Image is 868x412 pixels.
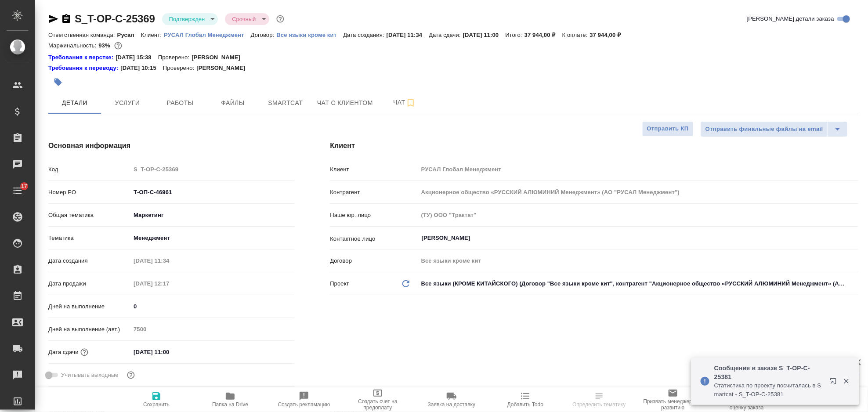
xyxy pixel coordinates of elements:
a: Все языки кроме кит [276,31,343,38]
input: ✎ Введи что-нибудь [130,346,207,358]
p: Номер PO [48,188,130,197]
p: Контрагент [330,188,418,197]
p: Ответственная команда: [48,32,117,38]
button: Закрыть [837,377,855,385]
input: Пустое поле [130,163,295,176]
button: Папка на Drive [193,387,267,412]
input: ✎ Введи что-нибудь [130,300,295,313]
p: Дата сдачи: [429,32,463,38]
p: Проверено: [163,64,197,72]
p: Код [48,165,130,174]
p: Договор: [251,32,277,38]
p: К оплате: [562,32,590,38]
p: Итого: [505,32,524,38]
button: Выбери, если сб и вс нужно считать рабочими днями для выполнения заказа. [125,369,137,381]
button: 2312.00 RUB; [112,40,124,51]
p: Общая тематика [48,211,130,220]
span: Чат [383,97,426,108]
p: Дней на выполнение (авт.) [48,325,130,334]
span: Создать рекламацию [278,401,330,408]
input: Пустое поле [418,254,858,267]
p: Маржинальность: [48,42,98,49]
button: Если добавить услуги и заполнить их объемом, то дата рассчитается автоматически [79,347,90,358]
p: [DATE] 11:34 [387,32,429,38]
p: Клиент [330,165,418,174]
a: РУСАЛ Глобал Менеджмент [164,31,251,38]
button: Призвать менеджера по развитию [636,387,710,412]
span: Призвать менеджера по развитию [641,398,705,411]
p: [DATE] 10:15 [120,64,163,72]
input: Пустое поле [418,186,858,199]
p: Проверено: [158,53,192,62]
span: Smartcat [264,98,307,108]
p: Дата сдачи [48,348,79,357]
p: Русал [117,32,141,38]
p: 37 944,00 ₽ [524,32,562,38]
p: [PERSON_NAME] [192,53,247,62]
span: Добавить Todo [507,401,543,408]
div: Нажми, чтобы открыть папку с инструкцией [48,53,116,62]
button: Скопировать ссылку для ЯМессенджера [48,14,59,24]
p: Клиент: [141,32,164,38]
input: Пустое поле [418,163,858,176]
p: Дата создания: [343,32,386,38]
input: ✎ Введи что-нибудь [130,186,295,199]
a: Требования к переводу: [48,64,120,72]
button: Создать счет на предоплату [341,387,415,412]
button: Определить тематику [562,387,636,412]
p: Дата продажи [48,279,130,288]
div: Все языки (КРОМЕ КИТАЙСКОГО) (Договор "Все языки кроме кит", контрагент "Акционерное общество «РУ... [418,276,858,291]
button: Добавить тэг [48,72,68,92]
div: Подтвержден [225,13,269,25]
span: Заявка на доставку [428,401,475,408]
p: Контактное лицо [330,235,418,243]
button: Доп статусы указывают на важность/срочность заказа [275,13,286,25]
span: Создать счет на предоплату [346,398,409,411]
span: [PERSON_NAME] детали заказа [747,14,834,23]
div: Маркетинг [130,208,295,223]
p: Наше юр. лицо [330,211,418,220]
button: Срочный [229,15,258,23]
button: Скопировать ссылку [61,14,72,24]
p: Проект [330,279,349,288]
p: РУСАЛ Глобал Менеджмент [164,32,251,38]
span: Файлы [212,98,254,108]
p: Все языки кроме кит [276,32,343,38]
div: Подтвержден [162,13,218,25]
span: Учитывать выходные [61,371,119,379]
span: Работы [159,98,201,108]
input: Пустое поле [130,254,207,267]
button: Добавить Todo [488,387,562,412]
p: Договор [330,257,418,265]
h4: Клиент [330,141,858,151]
button: Создать рекламацию [267,387,341,412]
button: Отправить финальные файлы на email [701,121,828,137]
svg: Подписаться [405,98,416,108]
div: Нажми, чтобы открыть папку с инструкцией [48,64,120,72]
span: 17 [16,182,33,191]
a: Требования к верстке: [48,53,116,62]
h4: Основная информация [48,141,295,151]
p: [DATE] 15:38 [116,53,158,62]
input: Пустое поле [418,209,858,221]
p: 93% [98,42,112,49]
button: Заявка на доставку [415,387,488,412]
a: 17 [2,180,33,202]
p: Дней на выполнение [48,302,130,311]
span: Отправить КП [647,124,689,134]
span: Отправить финальные файлы на email [705,124,823,134]
span: Папка на Drive [212,401,248,408]
p: Дата создания [48,257,130,265]
p: 37 944,00 ₽ [590,32,628,38]
p: Сообщения в заказе S_T-OP-C-25381 [714,364,824,381]
input: Пустое поле [130,277,207,290]
div: Менеджмент [130,231,295,246]
span: Детали [54,98,96,108]
button: Подтвержден [166,15,208,23]
span: Определить тематику [572,401,626,408]
p: Cтатистика по проекту посчиталась в Smartcat - S_T-OP-C-25381 [714,381,824,399]
span: Услуги [106,98,148,108]
input: Пустое поле [130,323,295,336]
p: Тематика [48,234,130,242]
button: Сохранить [119,387,193,412]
